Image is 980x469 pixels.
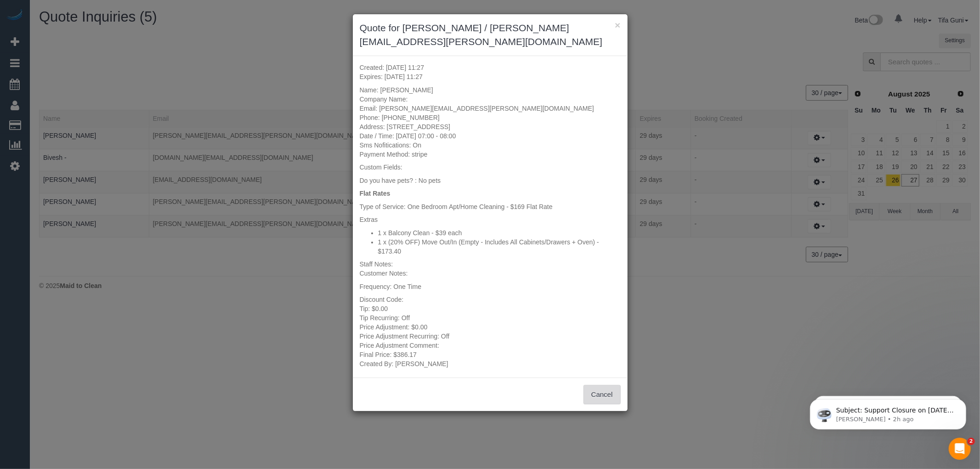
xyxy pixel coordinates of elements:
b: Flat Rates [360,190,391,197]
span: No pets [419,177,441,184]
button: × [615,20,620,30]
div: Final Price: $386.17 [360,350,621,359]
span: Frequency: One Time [360,283,422,290]
div: Discount Code: [360,295,621,304]
div: Staff Notes: [360,260,621,269]
h3: Quote for [PERSON_NAME] / [PERSON_NAME][EMAIL_ADDRESS][PERSON_NAME][DOMAIN_NAME] [360,21,621,49]
p: Extras [360,215,621,224]
div: Price Adjustment Comment: [360,341,621,350]
div: Price Adjustment: $0.00 [360,322,621,332]
div: Tip Recurring: Off [360,313,621,322]
p: Name: [PERSON_NAME] Company Name: Email: [PERSON_NAME][EMAIL_ADDRESS][PERSON_NAME][DOMAIN_NAME] P... [360,85,621,159]
p: Created: [DATE] 11:27 Expires: [DATE] 11:27 [360,63,621,81]
div: Customer Notes: [360,269,621,278]
iframe: Intercom live chat [949,438,971,460]
li: 1 x Balcony Clean - $39 each [378,228,621,237]
span: Date / Time: [DATE] 07:00 - 08:00 [360,132,456,140]
iframe: Intercom notifications message [796,380,980,444]
p: Type of Service: One Bedroom Apt/Home Cleaning - $169 Flat Rate [360,202,621,211]
div: Tip: $0.00 [360,304,621,313]
p: Custom Fields: [360,163,621,172]
div: Created By: [PERSON_NAME] [360,359,621,368]
div: Do you have pets? : [360,176,621,185]
li: 1 x (20% OFF) Move Out/In (Empty - Includes All Cabinets/Drawers + Oven) - $173.40 [378,237,621,256]
span: 2 [968,438,975,445]
div: Price Adjustment Recurring: Off [360,332,621,341]
button: Cancel [583,385,621,404]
